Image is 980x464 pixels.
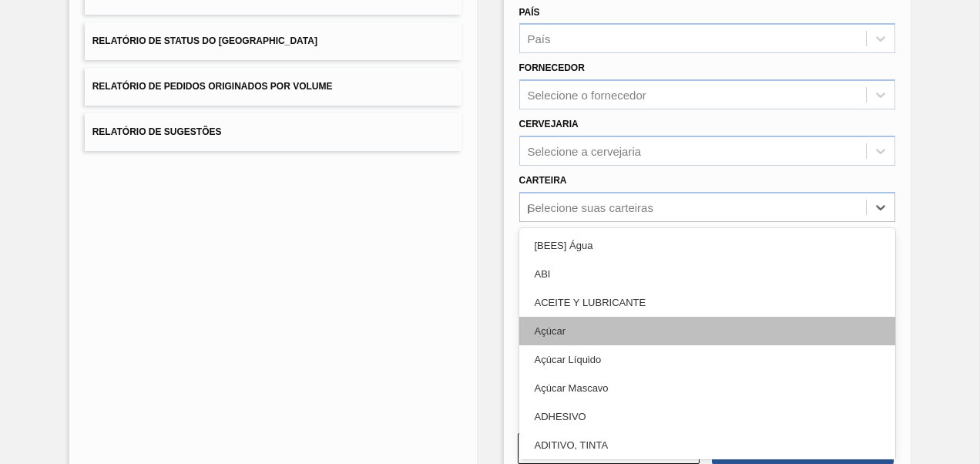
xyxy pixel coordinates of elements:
div: Açúcar [519,317,896,345]
button: Relatório de Pedidos Originados por Volume [85,68,461,106]
div: [BEES] Água [519,231,896,260]
button: Relatório de Sugestões [85,113,461,151]
div: Açúcar Líquido [519,345,896,374]
div: Selecione suas carteiras [528,200,653,214]
span: Relatório de Sugestões [92,126,222,137]
div: ADHESIVO [519,402,896,431]
div: ADITIVO, TINTA [519,431,896,459]
span: Relatório de Status do [GEOGRAPHIC_DATA] [92,35,317,46]
label: Carteira [519,175,567,186]
div: Açúcar Mascavo [519,374,896,402]
div: Selecione a cervejaria [528,144,642,157]
div: ACEITE Y LUBRICANTE [519,288,896,317]
label: Cervejaria [519,119,579,129]
div: Selecione o fornecedor [528,89,646,102]
button: Limpar [518,433,700,464]
label: País [519,7,540,18]
div: País [528,32,551,45]
label: Fornecedor [519,62,585,73]
span: Relatório de Pedidos Originados por Volume [92,81,333,92]
button: Relatório de Status do [GEOGRAPHIC_DATA] [85,22,461,60]
div: ABI [519,260,896,288]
